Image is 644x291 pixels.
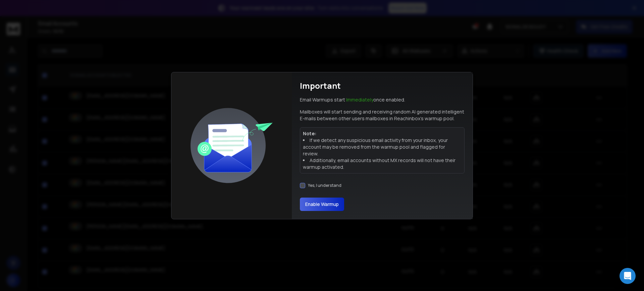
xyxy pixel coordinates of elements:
p: Mailboxes will start sending and receiving random AI generated intelligent E-mails between other ... [300,108,465,122]
div: Open Intercom Messenger [620,268,636,284]
button: Enable Warmup [300,198,344,211]
li: If we detect any suspicious email activity from your inbox, your account may be removed from the ... [303,137,462,157]
p: Note: [303,130,462,137]
p: Email Warmups start once enabled. [300,96,405,103]
span: Immediately [346,96,373,103]
label: Yes, I understand [308,183,341,188]
li: Additionally, email accounts without MX records will not have their warmup activated. [303,157,462,170]
h1: Important [300,80,341,91]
